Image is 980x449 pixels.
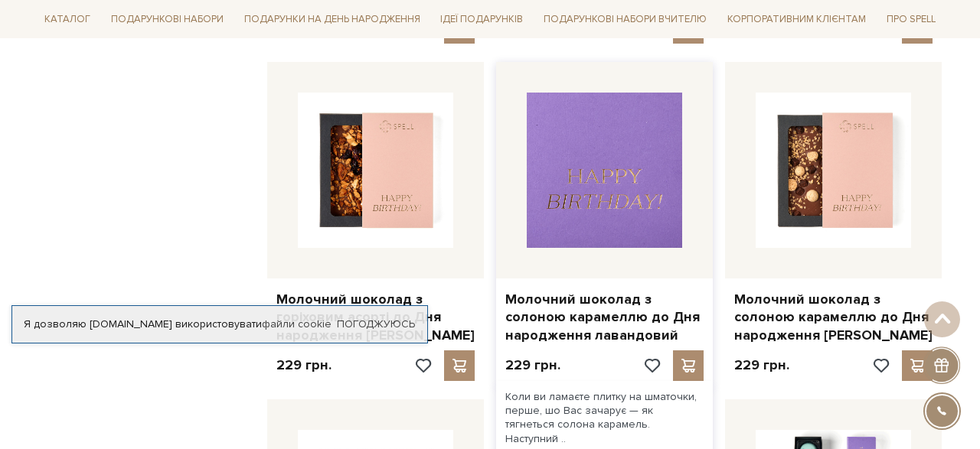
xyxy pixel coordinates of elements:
[337,317,415,331] a: Погоджуюсь
[238,8,426,31] a: Подарунки на День народження
[434,8,529,31] a: Ідеї подарунків
[105,8,230,31] a: Подарункові набори
[734,291,933,344] a: Молочний шоколад з солоною карамеллю до Дня народження [PERSON_NAME]
[734,356,789,374] p: 229 грн.
[276,356,332,374] p: 229 грн.
[276,291,475,344] a: Молочний шоколад з горіховим асорті до Дня народження [PERSON_NAME]
[505,291,704,344] a: Молочний шоколад з солоною карамеллю до Дня народження лавандовий
[12,317,427,331] div: Я дозволяю [DOMAIN_NAME] використовувати
[880,8,942,31] a: Про Spell
[38,8,96,31] a: Каталог
[505,356,560,374] p: 229 грн.
[527,93,682,248] img: Молочний шоколад з солоною карамеллю до Дня народження лавандовий
[262,317,332,330] a: файли cookie
[537,6,713,32] a: Подарункові набори Вчителю
[721,8,872,31] a: Корпоративним клієнтам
